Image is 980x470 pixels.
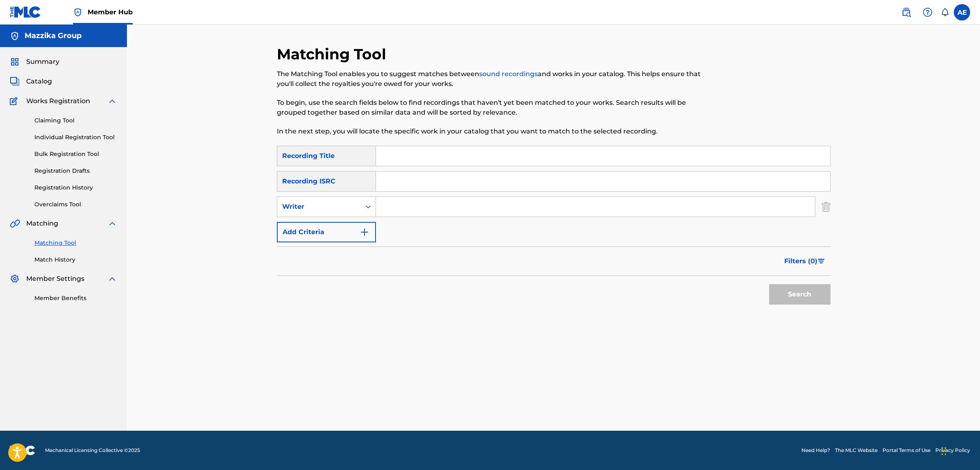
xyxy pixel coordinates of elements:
[26,274,84,284] span: Member Settings
[10,274,20,284] img: Member Settings
[898,4,914,20] a: Public Search
[277,146,831,309] form: Search Form
[479,70,538,78] a: sound recordings
[10,445,35,455] img: logo
[34,239,117,247] a: Matching Tool
[26,77,52,86] span: Catalog
[779,251,831,271] button: Filters (0)
[107,274,117,284] img: expand
[935,447,970,454] a: Privacy Policy
[923,7,932,17] img: help
[26,57,59,67] span: Summary
[107,219,117,228] img: expand
[107,96,117,106] img: expand
[34,294,117,303] a: Member Benefits
[34,150,117,158] a: Bulk Registration Tool
[957,323,980,389] iframe: Resource Center
[34,167,117,175] a: Registration Drafts
[73,7,83,17] img: Top Rightsholder
[835,447,878,454] a: The MLC Website
[10,219,20,228] img: Matching
[282,202,356,212] div: Writer
[45,447,140,454] span: Mechanical Licensing Collective © 2025
[954,4,970,20] div: User Menu
[784,256,817,266] span: Filters ( 0 )
[34,116,117,125] a: Claiming Tool
[277,127,703,136] p: In the next step, you will locate the specific work in your catalog that you want to match to the...
[34,200,117,209] a: Overclaims Tool
[26,219,58,228] span: Matching
[801,447,830,454] a: Need Help?
[360,227,369,237] img: 9d2ae6d4665cec9f34b9.svg
[942,439,946,463] div: Drag
[26,96,90,106] span: Works Registration
[10,96,20,106] img: Works Registration
[277,222,376,242] button: Add Criteria
[34,133,117,142] a: Individual Registration Tool
[901,7,911,17] img: search
[34,255,117,264] a: Match History
[25,31,81,41] h5: Mazzika Group
[10,77,20,86] img: Catalog
[34,183,117,192] a: Registration History
[10,31,20,41] img: Accounts
[941,8,949,16] div: Notifications
[277,69,703,89] p: The Matching Tool enables you to suggest matches between and works in your catalog. This helps en...
[277,45,390,63] h2: Matching Tool
[883,447,930,454] a: Portal Terms of Use
[818,259,825,264] img: filter
[88,7,133,17] span: Member Hub
[10,57,59,67] a: SummarySummary
[822,197,831,217] img: Delete Criterion
[919,4,936,20] div: Help
[10,6,41,18] img: MLC Logo
[10,77,52,86] a: CatalogCatalog
[277,98,703,117] p: To begin, use the search fields below to find recordings that haven't yet been matched to your wo...
[10,57,20,67] img: Summary
[939,431,980,470] iframe: Chat Widget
